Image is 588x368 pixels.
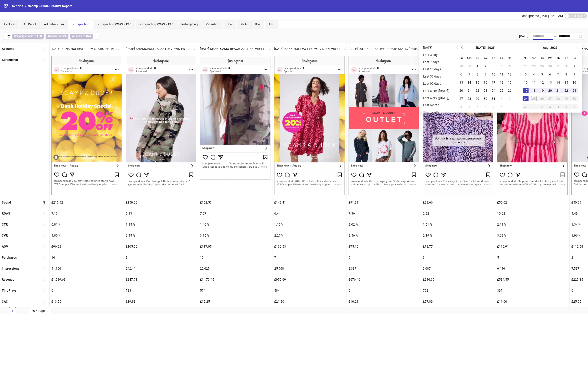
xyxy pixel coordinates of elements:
[421,197,495,208] div: £83.66
[4,22,15,26] span: Explorer
[2,223,8,226] b: CTR
[255,22,261,26] span: BoF
[272,230,347,241] div: 2.27 %
[198,197,272,208] div: £152.53
[506,78,514,86] td: 2025-07-19
[538,62,546,70] td: 2025-07-29
[272,197,347,208] div: £148.41
[42,256,46,259] span: sort-ascending
[124,197,198,208] div: £159.06
[198,230,272,241] div: 3.15 %
[538,78,546,86] td: 2025-08-12
[198,208,272,219] div: 7.67
[9,307,16,314] li: 1
[459,88,464,93] div: 20
[475,64,480,69] div: 1
[555,96,561,101] div: 28
[487,43,495,52] button: Choose a year
[272,219,347,230] div: 1.19 %
[570,54,578,62] th: Sa
[547,88,553,93] div: 20
[572,96,577,101] div: 30
[457,86,465,95] td: 2025-07-20
[198,43,272,54] div: [DATE]-KHAKI-CAMO-BEACH-2024_EN_VID_PP_22082025_F_CC_SC12_USP14_KHAKI-CAMO-JACKET
[457,78,465,86] td: 2025-07-13
[522,54,530,62] th: Su
[547,104,553,109] div: 3
[555,72,561,77] div: 7
[61,35,67,38] b: DPA
[467,88,472,93] div: 21
[555,80,561,85] div: 14
[539,72,545,77] div: 5
[489,103,498,111] td: 2025-08-07
[47,35,58,38] b: Ad name
[421,52,451,58] li: Last 3 days
[554,54,562,62] th: Th
[29,307,51,314] div: Page Size
[523,80,529,85] div: 10
[483,88,488,93] div: 23
[97,22,131,26] span: Prospecting ROAS < £10
[539,96,545,101] div: 26
[139,22,173,26] span: Prospecting ROAS > £10
[523,104,529,109] div: 31
[347,208,421,219] div: 7.36
[42,212,46,215] span: sort-ascending
[554,103,562,111] td: 2025-09-04
[459,72,464,77] div: 6
[531,64,537,69] div: 28
[465,86,473,95] td: 2025-07-21
[538,70,546,78] td: 2025-08-05
[491,104,496,109] div: 7
[347,219,421,230] div: 3.02 %
[421,74,451,79] li: Last 30 days
[4,33,98,40] button: Campaign name ∋ ASCAd name ∌ DPAAd name ∌ CAT
[457,62,465,70] td: 2025-06-29
[507,96,512,101] div: 2
[9,307,16,314] a: 1
[86,35,91,38] b: CAT
[531,104,537,109] div: 1
[227,22,233,26] span: ToF
[28,4,72,8] span: Scamp & Dude Creative Report
[421,219,495,230] div: 1.51 %
[2,201,11,204] b: Spend
[206,22,219,26] span: Retention
[349,56,419,195] img: Screenshot 120231653578550005
[530,70,538,78] td: 2025-08-04
[42,278,46,281] span: sort-ascending
[481,78,489,86] td: 2025-07-16
[421,208,495,219] div: 2.82
[50,43,124,54] div: [DATE]-BANK-HOLIDAY-PROM-STATIC_EN_IMG_CP_15082025_F_CC_SC1_USP1_BANK-HOLIDAY
[572,72,577,77] div: 9
[198,219,272,230] div: 1.40 %
[531,80,537,85] div: 11
[506,62,514,70] td: 2025-07-05
[572,80,577,85] div: 16
[491,88,496,93] div: 24
[538,54,546,62] th: Tu
[546,95,554,103] td: 2025-08-27
[460,43,465,52] button: Previous month (PageUp)
[495,230,569,241] div: 3.68 %
[269,22,274,26] span: ASC
[499,104,504,109] div: 8
[457,70,465,78] td: 2025-07-06
[554,62,562,70] td: 2025-07-31
[481,86,489,95] td: 2025-07-23
[538,95,546,103] td: 2025-08-26
[495,197,569,208] div: £55.02
[546,70,554,78] td: 2025-08-06
[499,64,504,69] div: 4
[498,103,506,111] td: 2025-08-08
[564,64,569,69] div: 1
[50,219,124,230] div: 0.81 %
[570,62,578,70] td: 2025-08-02
[553,34,557,38] span: swap-right
[499,96,504,101] div: 1
[421,45,451,50] li: [DATE]
[42,234,46,237] span: sort-ascending
[554,78,562,86] td: 2025-08-14
[124,230,198,241] div: 2.45 %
